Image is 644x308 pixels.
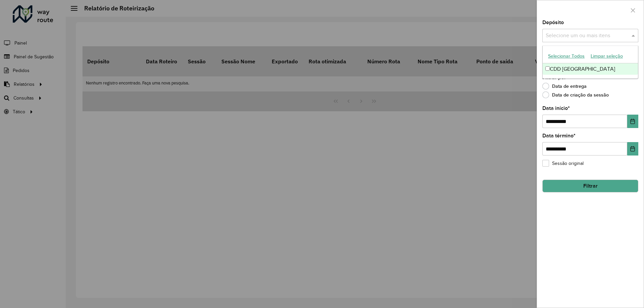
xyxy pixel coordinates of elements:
button: Filtrar [542,180,638,192]
label: Sessão original [542,160,584,167]
label: Data início [542,104,570,112]
div: CDD [GEOGRAPHIC_DATA] [543,63,638,75]
button: Selecionar Todos [545,51,588,61]
ng-dropdown-panel: Options list [542,46,638,79]
label: Data de criação da sessão [542,91,609,98]
button: Limpar seleção [588,51,626,61]
label: Data de entrega [542,83,587,89]
button: Choose Date [627,142,638,156]
label: Depósito [542,18,564,26]
label: Data término [542,132,576,140]
button: Choose Date [627,115,638,128]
